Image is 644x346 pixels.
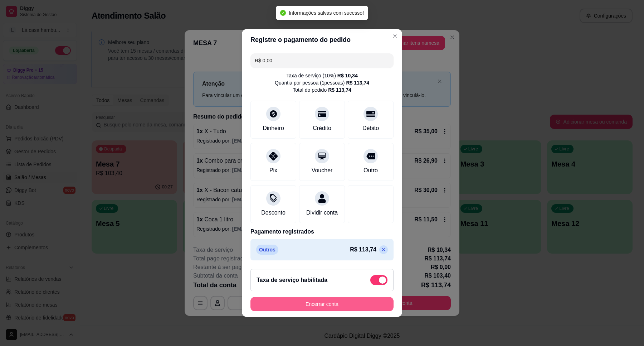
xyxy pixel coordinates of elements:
[242,29,402,51] header: Registre o pagamento do pedido
[364,166,378,175] div: Outro
[362,124,379,133] div: Débito
[306,208,338,217] div: Dividir conta
[256,245,278,255] p: Outros
[255,53,389,68] input: Ex.: hambúrguer de cordeiro
[275,79,369,86] div: Quantia por pessoa ( 1 pessoas)
[389,30,401,42] button: Close
[312,166,333,175] div: Voucher
[289,10,364,16] span: Informações salvas com sucesso!
[313,124,331,133] div: Crédito
[328,86,351,93] div: R$ 113,74
[250,227,394,236] p: Pagamento registrados
[263,124,284,133] div: Dinheiro
[293,86,351,93] div: Total do pedido
[269,166,277,175] div: Pix
[280,10,286,16] span: check-circle
[257,276,327,284] h2: Taxa de serviço habilitada
[261,208,286,217] div: Desconto
[346,79,369,86] div: R$ 113,74
[350,245,376,254] p: R$ 113,74
[337,72,358,79] div: R$ 10,34
[250,297,394,311] button: Encerrar conta
[286,72,357,79] div: Taxa de serviço ( 10 %)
